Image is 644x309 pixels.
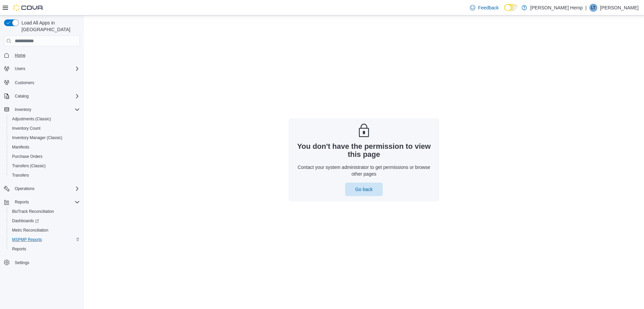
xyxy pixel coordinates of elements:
[9,245,80,253] span: Reports
[12,106,34,114] button: Inventory
[12,135,62,140] span: Inventory Manager (Classic)
[467,1,501,14] a: Feedback
[12,116,51,122] span: Adjustments (Classic)
[9,171,80,179] span: Transfers
[9,152,45,161] a: Purchase Orders
[9,134,65,142] a: Inventory Manager (Classic)
[591,4,595,12] span: LT
[12,173,29,178] span: Transfers
[15,66,25,71] span: Users
[12,154,43,159] span: Purchase Orders
[1,258,83,267] button: Settings
[12,51,80,59] span: Home
[15,80,34,85] span: Customers
[15,186,35,191] span: Operations
[1,50,83,60] button: Home
[7,171,83,180] button: Transfers
[355,186,373,193] span: Go back
[504,4,518,11] input: Dark Mode
[4,48,80,285] nav: Complex example
[585,4,587,12] p: |
[9,143,80,151] span: Manifests
[9,124,80,132] span: Inventory Count
[12,185,37,193] button: Operations
[12,78,80,86] span: Customers
[9,162,48,170] a: Transfers (Classic)
[15,199,29,205] span: Reports
[9,217,80,225] span: Dashboards
[12,209,54,214] span: BioTrack Reconciliation
[9,134,80,142] span: Inventory Manager (Classic)
[12,258,80,267] span: Settings
[1,105,83,114] button: Inventory
[12,51,28,59] a: Home
[1,197,83,207] button: Reports
[12,92,31,100] button: Catalog
[9,162,80,170] span: Transfers (Classic)
[9,236,45,244] a: MSPMP Reports
[12,246,26,252] span: Reports
[294,142,434,159] h3: You don't have the permission to view this page
[12,163,46,169] span: Transfers (Classic)
[9,115,80,123] span: Adjustments (Classic)
[589,4,597,12] div: Lucas Todd
[7,114,83,124] button: Adjustments (Classic)
[9,124,43,132] a: Inventory Count
[13,4,44,11] img: Cova
[7,133,83,142] button: Inventory Manager (Classic)
[12,237,42,242] span: MSPMP Reports
[9,143,32,151] a: Manifests
[12,198,80,206] span: Reports
[7,216,83,226] a: Dashboards
[12,106,80,114] span: Inventory
[9,217,42,225] a: Dashboards
[1,184,83,193] button: Operations
[7,207,83,216] button: BioTrack Reconciliation
[9,207,80,215] span: BioTrack Reconciliation
[1,91,83,101] button: Catalog
[12,228,48,233] span: Metrc Reconciliation
[600,4,639,12] p: [PERSON_NAME]
[9,236,80,244] span: MSPMP Reports
[9,226,80,234] span: Metrc Reconciliation
[294,164,434,177] p: Contact your system administrator to get permissions or browse other pages
[9,152,80,161] span: Purchase Orders
[7,124,83,133] button: Inventory Count
[15,94,29,99] span: Catalog
[12,198,32,206] button: Reports
[7,235,83,244] button: MSPMP Reports
[9,115,54,123] a: Adjustments (Classic)
[7,152,83,161] button: Purchase Orders
[19,19,80,33] span: Load All Apps in [GEOGRAPHIC_DATA]
[12,65,28,73] button: Users
[7,161,83,171] button: Transfers (Classic)
[12,218,39,224] span: Dashboards
[12,126,41,131] span: Inventory Count
[12,259,32,267] a: Settings
[15,260,29,265] span: Settings
[9,226,51,234] a: Metrc Reconciliation
[12,185,80,193] span: Operations
[12,79,37,87] a: Customers
[9,245,29,253] a: Reports
[1,64,83,73] button: Users
[12,144,29,150] span: Manifests
[1,77,83,87] button: Customers
[478,4,498,11] span: Feedback
[7,142,83,152] button: Manifests
[530,4,583,12] p: [PERSON_NAME] Hemp
[7,226,83,235] button: Metrc Reconciliation
[12,92,80,100] span: Catalog
[12,65,80,73] span: Users
[9,207,57,215] a: BioTrack Reconciliation
[9,171,32,179] a: Transfers
[7,244,83,254] button: Reports
[345,183,383,196] button: Go back
[15,107,31,112] span: Inventory
[504,11,504,11] span: Dark Mode
[15,53,25,58] span: Home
